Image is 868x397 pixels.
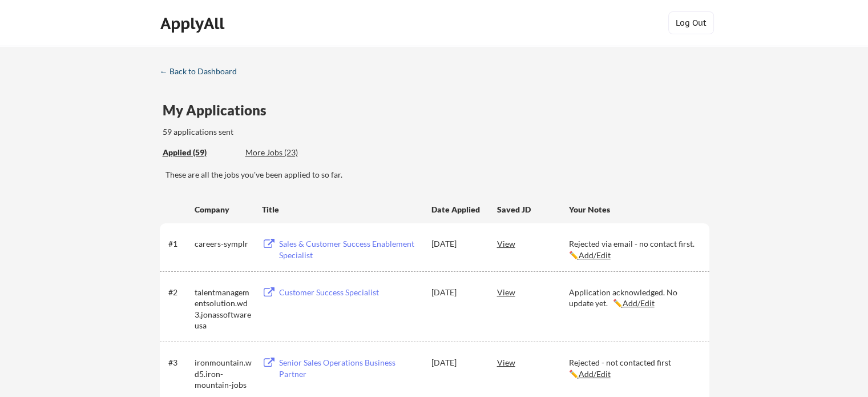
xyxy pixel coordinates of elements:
div: [DATE] [431,238,482,250]
div: Senior Sales Operations Business Partner [279,357,421,379]
div: Sales & Customer Success Enablement Specialist [279,238,421,260]
u: Add/Edit [579,369,611,379]
div: View [497,282,569,302]
u: Add/Edit [579,250,611,260]
div: #2 [168,287,191,298]
button: Log Out [668,11,714,34]
div: #3 [168,357,191,368]
div: ironmountain.wd5.iron-mountain-jobs [195,357,252,391]
div: [DATE] [431,287,482,298]
div: These are all the jobs you've been applied to so far. [163,147,237,159]
div: Your Notes [569,204,699,215]
u: Add/Edit [623,298,655,308]
div: Application acknowledged. No update yet. ✏️ [569,287,699,309]
div: View [497,352,569,372]
div: Title [262,204,421,215]
div: These are all the jobs you've been applied to so far. [165,169,709,181]
div: #1 [168,238,191,250]
div: Date Applied [431,204,482,215]
div: Customer Success Specialist [279,287,421,298]
div: My Applications [163,103,276,117]
div: Applied (59) [163,147,237,158]
div: 59 applications sent [163,126,383,138]
a: ← Back to Dashboard [160,67,245,78]
div: These are job applications we think you'd be a good fit for, but couldn't apply you to automatica... [245,147,329,159]
div: Rejected via email - no contact first. ✏️ [569,238,699,260]
div: talentmanagementsolution.wd3.jonassoftwareusa [195,287,252,331]
div: More Jobs (23) [245,147,329,158]
div: ApplyAll [160,14,228,33]
div: ← Back to Dashboard [160,67,245,75]
div: Company [195,204,252,215]
div: careers-symplr [195,238,252,250]
div: View [497,233,569,254]
div: [DATE] [431,357,482,368]
div: Rejected - not contacted first ✏️ [569,357,699,379]
div: Saved JD [497,199,569,219]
